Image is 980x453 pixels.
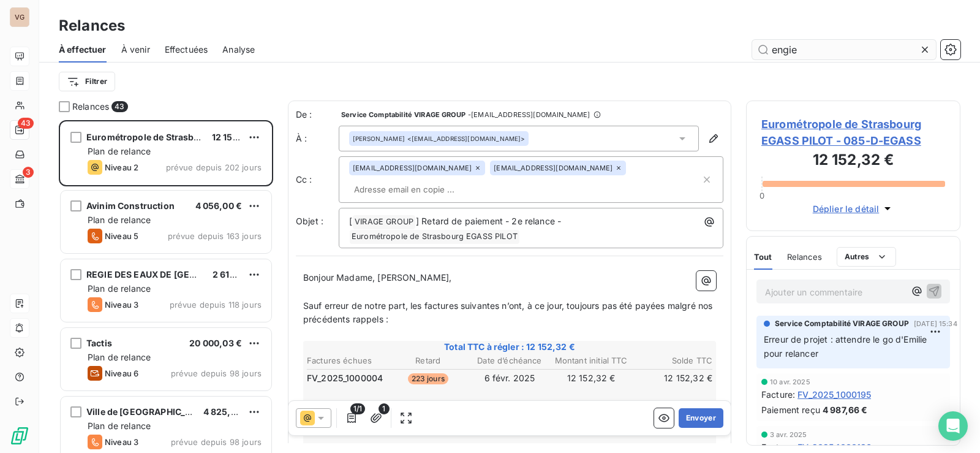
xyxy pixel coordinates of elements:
[121,44,150,56] span: À venir
[469,371,549,385] td: 6 févr. 2025
[350,403,365,414] span: 1/1
[296,216,323,226] span: Objet :
[86,406,211,417] span: Ville de [GEOGRAPHIC_DATA]
[764,334,929,359] span: Erreur de projet : attendre le go d'Emilie pour relancer
[761,388,795,401] span: Facture :
[823,403,868,416] span: 4 987,66 €
[23,167,34,178] span: 3
[168,231,262,241] span: prévue depuis 163 jours
[306,354,386,367] th: Factures échues
[353,134,405,143] span: [PERSON_NAME]
[170,300,262,310] span: prévue depuis 118 jours
[222,44,255,56] span: Analyse
[296,132,339,145] label: À :
[88,421,151,431] span: Plan de relance
[679,408,723,428] button: Envoyer
[349,180,491,199] input: Adresse email en copie ...
[303,272,452,283] span: Bonjour Madame, [PERSON_NAME],
[468,111,590,118] span: - [EMAIL_ADDRESS][DOMAIN_NAME]
[752,40,936,59] input: Rechercher
[914,320,957,327] span: [DATE] 15:34
[105,437,138,447] span: Niveau 3
[408,373,448,384] span: 223 jours
[787,252,822,262] span: Relances
[305,341,714,353] span: Total TTC à régler : 12 152,32 €
[166,162,262,172] span: prévue depuis 202 jours
[551,354,631,367] th: Montant initial TTC
[171,368,262,378] span: prévue depuis 98 jours
[813,202,880,215] span: Déplier le détail
[754,252,772,262] span: Tout
[349,216,352,226] span: [
[303,300,715,325] span: Sauf erreur de notre part, les factures suivantes n’ont, à ce jour, toujours pas été payées malgr...
[469,354,549,367] th: Date d’échéance
[770,431,807,438] span: 3 avr. 2025
[775,318,909,329] span: Service Comptabilité VIRAGE GROUP
[86,338,112,348] span: Tactis
[203,406,249,417] span: 4 825,01 €
[105,162,138,172] span: Niveau 2
[416,216,561,226] span: ] Retard de paiement - 2e relance -
[761,149,945,173] h3: 12 152,32 €
[195,200,243,211] span: 4 056,00 €
[111,101,127,112] span: 43
[165,44,208,56] span: Effectuées
[759,191,764,200] span: 0
[379,403,390,414] span: 1
[88,283,151,294] span: Plan de relance
[797,388,871,401] span: FV_2025_1000195
[761,403,820,416] span: Paiement reçu
[770,378,810,386] span: 10 avr. 2025
[105,368,138,378] span: Niveau 6
[341,111,466,118] span: Service Comptabilité VIRAGE GROUP
[633,354,713,367] th: Solde TTC
[296,108,339,121] span: De :
[86,200,175,211] span: Avinim Construction
[761,116,945,149] span: Eurométropole de Strasbourg EGASS PILOT - 085-D-EGASS
[105,300,138,310] span: Niveau 3
[633,371,713,385] td: 12 152,32 €
[59,120,273,453] div: grid
[353,164,472,172] span: [EMAIL_ADDRESS][DOMAIN_NAME]
[10,7,29,27] div: VG
[809,202,898,216] button: Déplier le détail
[938,411,968,441] div: Open Intercom Messenger
[88,215,151,225] span: Plan de relance
[212,132,261,142] span: 12 152,32 €
[388,354,468,367] th: Retard
[171,437,262,447] span: prévue depuis 98 jours
[353,134,525,143] div: <[EMAIL_ADDRESS][DOMAIN_NAME]>
[59,72,115,91] button: Filtrer
[88,352,151,362] span: Plan de relance
[86,269,265,280] span: REGIE DES EAUX DE [GEOGRAPHIC_DATA]
[296,173,339,186] label: Cc :
[72,101,109,113] span: Relances
[350,230,519,244] span: Eurométropole de Strasbourg EGASS PILOT
[88,146,151,156] span: Plan de relance
[307,372,383,384] span: FV_2025_1000004
[353,215,415,229] span: VIRAGE GROUP
[189,338,242,348] span: 20 000,03 €
[10,426,29,446] img: Logo LeanPay
[105,231,138,241] span: Niveau 5
[59,44,107,56] span: À effectuer
[837,247,896,267] button: Autres
[86,132,274,142] span: Eurométropole de Strasbourg EGASS PILOT
[494,164,612,172] span: [EMAIL_ADDRESS][DOMAIN_NAME]
[59,15,125,37] h3: Relances
[213,269,258,280] span: 2 618,40 €
[18,118,34,129] span: 43
[551,371,631,385] td: 12 152,32 €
